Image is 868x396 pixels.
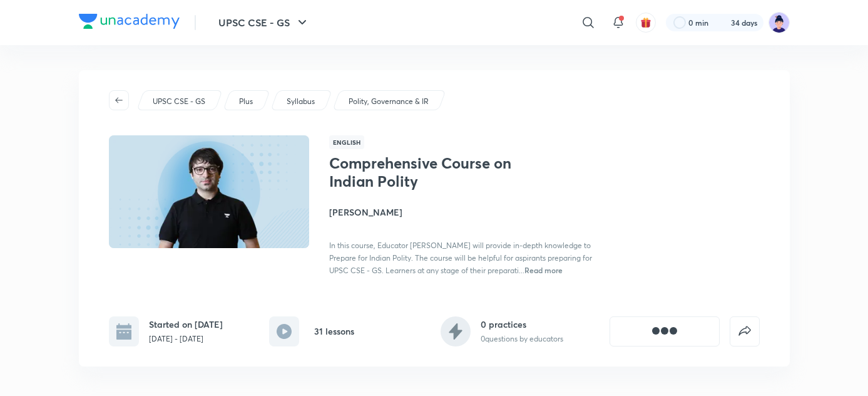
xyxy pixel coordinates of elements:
h6: 0 practices [481,318,563,331]
img: avatar [640,17,651,28]
p: 0 questions by educators [481,333,563,345]
span: In this course, Educator [PERSON_NAME] will provide in-depth knowledge to Prepare for Indian Poli... [329,241,592,275]
button: [object Object] [610,316,720,346]
a: Plus [237,96,255,107]
span: English [329,135,364,149]
img: Thumbnail [106,134,310,249]
span: Read more [524,265,563,275]
img: streak [716,16,728,29]
a: Company Logo [79,14,180,32]
h1: Comprehensive Course on Indian Polity [329,154,534,190]
h4: [PERSON_NAME] [329,206,610,219]
a: Syllabus [284,96,317,107]
h6: 31 lessons [314,325,354,338]
p: Syllabus [287,96,315,107]
p: Plus [239,96,253,107]
img: Company Logo [79,14,180,29]
p: UPSC CSE - GS [153,96,205,107]
button: false [730,316,760,346]
button: avatar [636,13,656,33]
a: UPSC CSE - GS [150,96,207,107]
button: UPSC CSE - GS [211,10,317,35]
img: Ravi Chalotra [768,12,790,33]
h6: Started on [DATE] [149,318,223,331]
a: Polity, Governance & IR [346,96,431,107]
p: Polity, Governance & IR [349,96,429,107]
p: [DATE] - [DATE] [149,333,223,345]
